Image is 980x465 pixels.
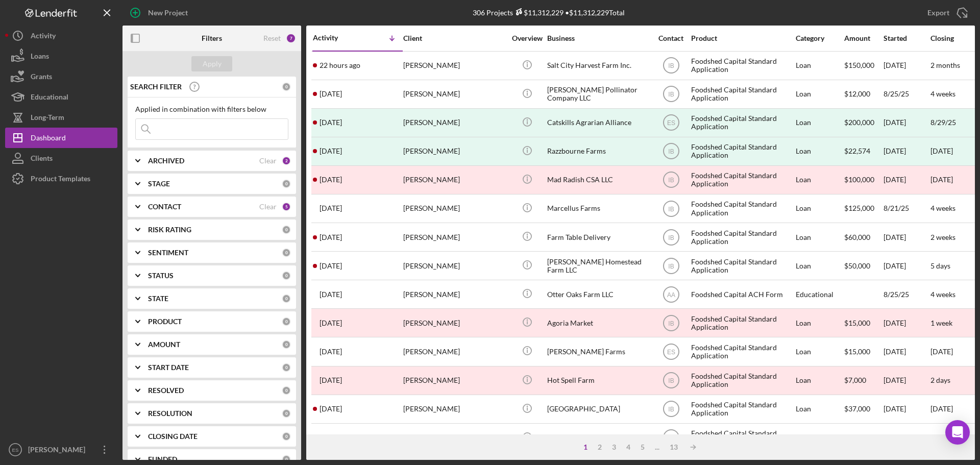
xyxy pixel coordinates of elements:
[122,3,198,23] button: New Project
[148,363,189,372] b: START DATE
[796,81,843,108] div: Loan
[930,433,953,442] time: [DATE]
[320,433,342,442] time: 2025-07-25 20:21
[282,179,291,188] div: 0
[796,396,843,423] div: Loan
[796,224,843,251] div: Loan
[796,367,843,394] div: Loan
[282,317,291,326] div: 0
[796,34,843,42] div: Category
[26,439,92,462] div: [PERSON_NAME]
[320,262,342,270] time: 2025-08-07 17:51
[148,249,188,257] b: SENTIMENT
[844,261,870,270] span: $50,000
[930,290,955,299] time: 4 weeks
[403,81,505,108] div: [PERSON_NAME]
[5,46,117,66] button: Loans
[930,147,953,155] div: [DATE]
[31,107,64,130] div: Long-Term
[5,66,117,87] button: Grants
[578,443,593,451] div: 1
[320,290,342,299] time: 2025-08-06 20:48
[282,409,291,418] div: 0
[547,224,649,251] div: Farm Table Delivery
[5,87,117,107] button: Educational
[930,204,955,212] time: 4 weeks
[844,309,883,336] div: $15,000
[148,432,198,440] b: CLOSING DATE
[547,166,649,193] div: Mad Radish CSA LLC
[691,34,793,42] div: Product
[945,420,970,445] div: Open Intercom Messenger
[884,224,929,251] div: [DATE]
[547,52,649,79] div: Salt City Harvest Farm Inc.
[796,109,843,136] div: Loan
[691,309,793,336] div: Foodshed Capital Standard Application
[930,61,960,69] time: 2 months
[668,62,674,69] text: IB
[930,233,955,241] time: 2 weeks
[668,205,674,212] text: IB
[547,138,649,165] div: Razzbourne Farms
[844,34,883,42] div: Amount
[930,319,952,327] time: 1 week
[286,33,296,43] div: 7
[282,248,291,257] div: 0
[5,26,117,46] a: Activity
[320,319,342,327] time: 2025-08-06 14:30
[403,396,505,423] div: [PERSON_NAME]
[5,148,117,168] a: Clients
[203,56,222,71] div: Apply
[508,34,546,42] div: Overview
[691,224,793,251] div: Foodshed Capital Standard Application
[884,424,929,451] div: [DATE]
[665,443,683,451] div: 13
[148,295,168,303] b: STATE
[320,61,360,69] time: 2025-09-10 13:50
[593,443,607,451] div: 2
[844,233,870,241] span: $60,000
[31,66,52,89] div: Grants
[148,180,170,188] b: STAGE
[930,118,956,127] div: 8/29/25
[320,90,342,98] time: 2025-09-05 14:36
[652,34,690,42] div: Contact
[282,294,291,303] div: 0
[135,105,288,113] div: Applied in combination with filters below
[259,203,277,211] div: Clear
[547,367,649,394] div: Hot Spell Farm
[148,455,177,463] b: FUNDED
[884,396,929,423] div: [DATE]
[691,52,793,79] div: Foodshed Capital Standard Application
[403,424,505,451] div: [PERSON_NAME]
[403,166,505,193] div: [PERSON_NAME]
[403,224,505,251] div: [PERSON_NAME]
[403,138,505,165] div: [PERSON_NAME]
[796,281,843,308] div: Educational
[796,166,843,193] div: Loan
[691,396,793,423] div: Foodshed Capital Standard Application
[148,317,182,326] b: PRODUCT
[282,82,291,91] div: 0
[313,34,358,42] div: Activity
[844,204,874,212] span: $125,000
[282,432,291,441] div: 0
[667,349,675,356] text: ES
[691,109,793,136] div: Foodshed Capital Standard Application
[691,424,793,451] div: Foodshed Capital Standard Application
[930,89,955,98] time: 4 weeks
[5,168,117,189] a: Product Templates
[31,87,68,110] div: Educational
[403,109,505,136] div: [PERSON_NAME]
[282,202,291,211] div: 5
[884,109,929,136] div: [DATE]
[844,61,874,69] span: $150,000
[796,252,843,279] div: Loan
[884,52,929,79] div: [DATE]
[691,338,793,365] div: Foodshed Capital Standard Application
[148,272,174,280] b: STATUS
[844,367,883,394] div: $7,000
[403,195,505,222] div: [PERSON_NAME]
